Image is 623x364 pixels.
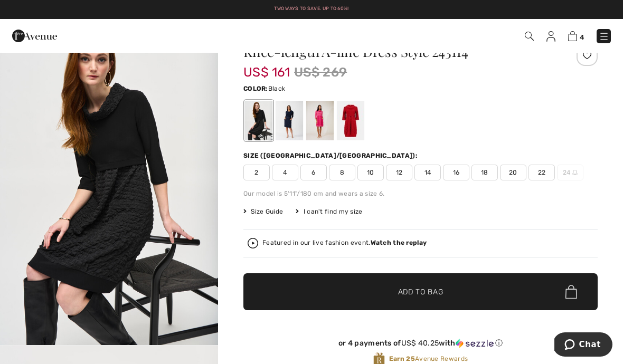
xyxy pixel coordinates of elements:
span: 4 [580,33,584,41]
span: 12 [386,165,412,180]
span: 22 [528,165,555,180]
span: US$ 161 [243,54,290,80]
div: Our model is 5'11"/180 cm and wears a size 6. [243,189,598,198]
span: US$ 40.25 [401,339,439,348]
img: 1ère Avenue [12,25,57,46]
img: Bag.svg [565,285,577,299]
div: Size ([GEOGRAPHIC_DATA]/[GEOGRAPHIC_DATA]): [243,151,420,160]
strong: Watch the replay [371,239,427,246]
img: Watch the replay [248,238,258,248]
div: Geranium [306,101,334,140]
span: Size Guide [243,207,283,216]
span: Color: [243,85,268,92]
a: Two ways to save. Up to 60%! [274,6,348,11]
span: 18 [471,165,498,180]
img: Sezzle [456,339,494,348]
a: 1ère Avenue [12,30,57,40]
div: or 4 payments of with [243,339,598,348]
span: 2 [243,165,270,180]
strong: Earn 25 [389,355,415,362]
span: 4 [272,165,298,180]
span: Black [268,85,286,92]
h1: Knee-length A-line Dress Style 243114 [243,45,539,59]
span: Avenue Rewards [389,354,468,363]
button: Add to Bag [243,273,598,310]
span: US$ 269 [294,63,347,82]
div: Midnight Blue [276,101,303,140]
span: 14 [414,165,441,180]
div: Radiant red [337,101,364,140]
div: or 4 payments ofUS$ 40.25withSezzle Click to learn more about Sezzle [243,339,598,352]
img: Shopping Bag [568,31,577,41]
img: ring-m.svg [572,170,578,175]
div: Featured in our live fashion event. [262,240,427,246]
img: My Info [546,31,555,42]
span: 8 [329,165,355,180]
span: 24 [557,165,583,180]
span: 10 [357,165,384,180]
img: Search [525,32,534,41]
img: Menu [599,31,609,42]
a: 4 [568,30,584,42]
span: Add to Bag [398,286,443,298]
div: Black [245,101,272,140]
div: I can't find my size [296,207,362,216]
span: 20 [500,165,526,180]
span: 6 [300,165,327,180]
iframe: Opens a widget where you can chat to one of our agents [554,332,612,359]
span: 16 [443,165,469,180]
